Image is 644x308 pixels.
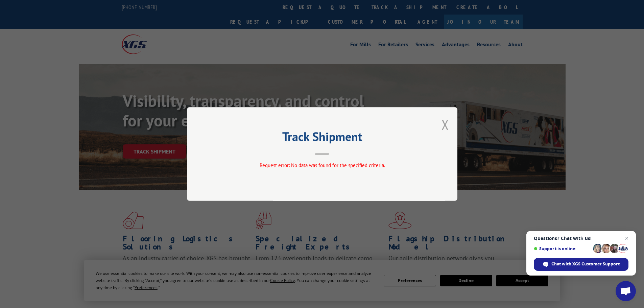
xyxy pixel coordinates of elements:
span: Chat with XGS Customer Support [534,258,628,271]
span: Request error: No data was found for the specified criteria. [259,162,385,168]
button: Close modal [442,116,449,134]
h2: Track Shipment [221,132,424,145]
span: Questions? Chat with us! [534,236,628,241]
a: Open chat [616,281,636,301]
span: Support is online [534,246,591,251]
span: Chat with XGS Customer Support [551,261,620,267]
